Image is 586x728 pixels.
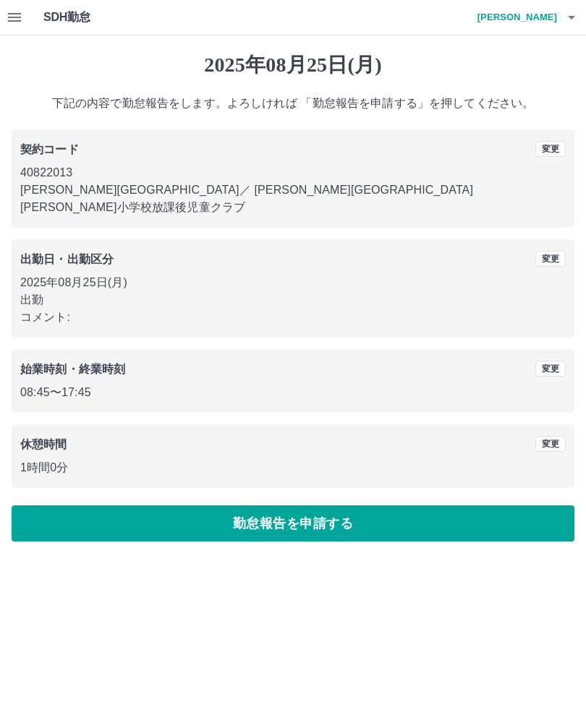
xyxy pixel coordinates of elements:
p: コメント: [20,309,566,326]
b: 契約コード [20,143,79,155]
p: 出勤 [20,291,566,309]
b: 休憩時間 [20,438,67,450]
p: 08:45 〜 17:45 [20,384,566,401]
p: 下記の内容で勤怠報告をします。よろしければ 「勤怠報告を申請する」を押してください。 [12,95,574,112]
b: 出勤日・出勤区分 [20,253,114,265]
p: 40822013 [20,164,566,181]
button: 変更 [535,361,566,377]
p: 2025年08月25日(月) [20,274,566,291]
button: 変更 [535,141,566,157]
button: 勤怠報告を申請する [12,505,574,541]
h1: 2025年08月25日(月) [12,53,574,77]
p: 1時間0分 [20,459,566,476]
button: 変更 [535,436,566,452]
p: [PERSON_NAME][GEOGRAPHIC_DATA] ／ [PERSON_NAME][GEOGRAPHIC_DATA][PERSON_NAME]小学校放課後児童クラブ [20,181,566,216]
b: 始業時刻・終業時刻 [20,363,125,375]
button: 変更 [535,251,566,267]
